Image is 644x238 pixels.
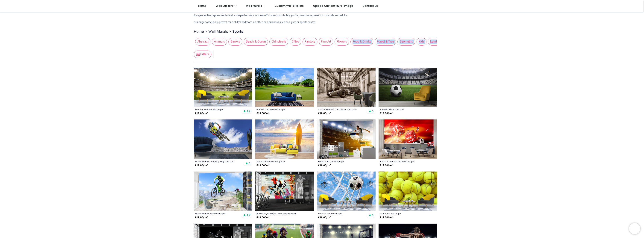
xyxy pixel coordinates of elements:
[350,38,373,45] span: Food & Drinks
[275,4,304,8] span: Custom Wall Stickers
[194,14,450,17] p: An eye-catching sports wall mural is the perfect way to show off some sports hobby you’re passion...
[228,29,243,34] li: Sports
[318,216,331,219] strong: £ 18.00 / m²
[194,29,204,34] a: Home
[194,68,252,107] img: Football Stadium Wall Mural Wallpaper
[313,4,353,8] span: Upload Custom Mural Image
[198,4,206,8] span: Home
[417,38,426,45] span: Kids
[195,38,210,45] span: Abstract
[204,30,208,33] span: >
[194,38,210,45] button: Abstract
[246,4,262,8] span: Wall Murals
[228,30,232,33] span: >
[269,38,288,45] span: Chinoiserie
[333,38,349,45] button: Flowers
[380,160,425,163] a: Red Dice On Fire Casino Wallpaper
[317,38,333,45] button: Fine Art
[318,160,363,163] a: Football Player Wallpaper
[212,38,227,45] span: Animals
[317,172,376,211] img: Football Goal Wall Mural Wallpaper
[216,4,233,8] span: Wall Stickers
[255,68,314,107] img: Golf On The Green Wall Mural Wallpaper
[379,172,437,211] img: Tennis Ball Wall Mural Wallpaper - Mod2
[255,119,314,159] img: Surfboard Sunset Wall Mural Wallpaper
[380,212,425,215] a: Tennis Ball Wallpaper
[256,112,269,115] strong: £ 18.00 / m²
[375,38,396,45] span: Forest & Tree
[428,38,448,45] span: Landscapes
[268,38,288,45] button: Chinoiserie
[256,216,269,219] strong: £ 18.00 / m²
[372,110,373,113] span: 5
[194,119,252,159] img: Mountain Bike Jump Cycling Wall Mural Wallpaper
[208,29,228,34] a: Wall Murals
[249,162,250,165] span: 5
[194,172,252,211] img: Mountain Bike Race Wall Mural Wallpaper
[373,38,396,45] button: Forest & Tree
[317,68,376,107] img: Classic Formula 1 Race Car Wall Mural Wallpaper
[318,108,363,111] a: Classic Formula 1 Race Car Wallpaper
[242,38,268,45] button: Beach & Ocean
[256,108,302,111] a: Golf On The Green Wallpaper
[629,223,640,234] iframe: Brevo live chat
[195,108,240,111] a: Football Stadium Wallpaper
[318,112,331,115] strong: £ 18.00 / m²
[335,38,349,45] span: Flowers
[415,38,426,45] button: Kids
[380,112,393,115] strong: £ 18.00 / m²
[379,68,437,107] img: Football Pitch Wall Mural Wallpaper
[244,38,268,45] span: Beach & Ocean
[256,160,302,163] a: Surfboard Sunset Wallpaper
[247,110,250,113] span: 4.2
[195,160,240,163] a: Mountain Bike Jump Cycling Wallpaper
[362,4,378,8] span: Contact us
[319,38,333,45] span: Fine Art
[195,112,208,115] strong: £ 18.00 / m²
[195,212,240,215] a: Mountain Bike Race Wallpaper
[396,38,415,45] button: Geometric
[303,38,317,45] span: Fantasy
[227,38,242,45] button: Banksy
[380,216,393,219] strong: £ 18.00 / m²
[397,38,415,45] span: Geometric
[228,38,242,45] span: Banksy
[380,108,425,111] a: Football Pitch Wallpaper
[195,164,208,167] strong: £ 18.00 / m²
[195,216,208,219] strong: £ 18.00 / m²
[288,38,301,45] button: Cities
[426,38,448,45] button: Landscapes
[301,38,317,45] button: Fantasy
[255,172,314,211] img: Le Fox Wall Mural by 2014 AbcArtAttack
[290,38,301,45] span: Cities
[349,38,373,45] button: Food & Drinks
[256,212,302,215] a: [PERSON_NAME] by 2014 AbcArtAttack
[318,164,331,167] strong: £ 18.00 / m²
[194,20,450,24] p: Our huge collection is perfect for a child’s bedroom, an office or a business such as a gym or sp...
[256,164,269,167] strong: £ 18.00 / m²
[210,38,227,45] button: Animals
[247,213,250,217] span: 4.7
[380,164,393,167] strong: £ 18.00 / m²
[379,119,437,159] img: Red Dice On Fire Casino Wall Mural Wallpaper
[372,213,373,217] span: 5
[317,119,376,159] img: Football Player Wall Mural Wallpaper
[318,212,363,215] a: Football Goal Wallpaper
[194,51,211,58] button: Filters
